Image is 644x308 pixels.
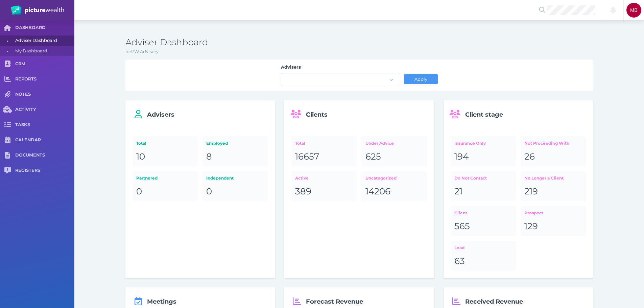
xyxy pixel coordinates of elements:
span: Client [454,210,467,215]
div: 565 [454,221,512,232]
div: 14206 [365,186,423,197]
h3: Adviser Dashboard [125,37,593,48]
div: 0 [206,186,264,197]
span: DASHBOARD [15,25,74,31]
span: TASKS [15,122,74,128]
span: NOTES [15,92,74,97]
label: Advisers [281,64,399,73]
span: Independent [206,175,234,181]
div: 0 [136,186,194,197]
div: 10 [136,151,194,163]
img: PW [11,5,64,15]
span: Active [295,175,309,181]
span: Do Not Contact [454,175,487,181]
div: 26 [524,151,582,163]
span: Received Revenue [465,298,523,305]
span: Forecast Revenue [306,298,363,305]
span: Uncategorized [365,175,397,181]
span: Not Proceeding With [524,141,569,146]
a: Under Advice625 [361,136,427,166]
span: Adviser Dashboard [15,35,72,46]
span: Total [136,141,146,146]
span: Partnered [136,175,158,181]
span: Total [295,141,305,146]
span: Insurance Only [454,141,486,146]
span: MB [630,7,638,13]
button: Apply [404,74,438,84]
div: 625 [365,151,423,163]
span: DOCUMENTS [15,152,74,158]
div: 8 [206,151,264,163]
div: 63 [454,256,512,267]
div: 129 [524,221,582,232]
a: Active389 [291,171,357,201]
span: Meetings [147,298,176,305]
span: REPORTS [15,76,74,82]
div: Michelle Bucsai [626,3,641,18]
a: Employed8 [202,136,268,166]
span: Prospect [524,210,543,215]
span: Apply [411,76,430,82]
span: CRM [15,61,74,67]
span: Lead [454,245,464,250]
span: Client stage [465,111,503,118]
a: Total10 [133,136,198,166]
div: 16657 [295,151,353,163]
span: Advisers [147,111,174,118]
span: ACTIVITY [15,107,74,113]
span: REGISTERS [15,168,74,173]
span: My Dashboard [15,46,72,56]
div: 194 [454,151,512,163]
div: 219 [524,186,582,197]
span: Employed [206,141,228,146]
a: Total16657 [291,136,357,166]
div: 21 [454,186,512,197]
span: Under Advice [365,141,394,146]
p: for PW Advisory [125,48,593,55]
a: Independent0 [202,171,268,201]
a: Partnered0 [133,171,198,201]
span: No Longer a Client [524,175,564,181]
div: 389 [295,186,353,197]
span: CALENDAR [15,137,74,143]
span: Clients [306,111,328,118]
